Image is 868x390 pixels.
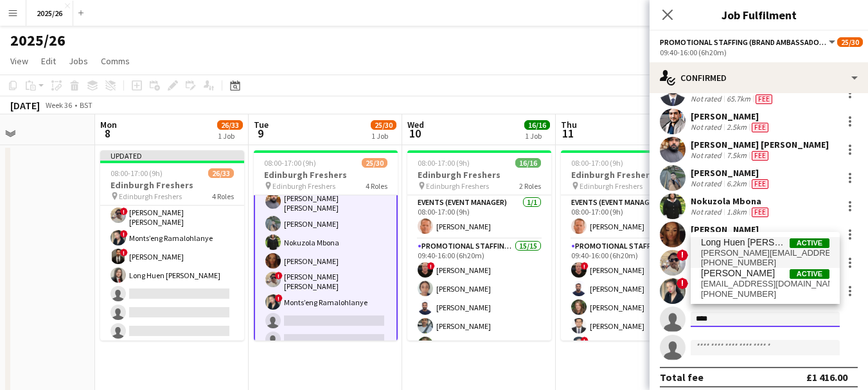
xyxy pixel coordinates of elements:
[217,120,243,130] span: 26/33
[407,195,551,239] app-card-role: Events (Event Manager)1/108:00-17:00 (9h)[PERSON_NAME]
[561,195,705,239] app-card-role: Events (Event Manager)1/108:00-17:00 (9h)[PERSON_NAME]
[101,55,130,67] span: Comms
[749,179,771,189] div: Crew has different fees then in role
[752,179,768,189] span: Fee
[691,139,829,150] div: [PERSON_NAME] [PERSON_NAME]
[790,269,829,279] span: Active
[677,249,688,261] span: !
[691,150,724,161] div: Not rated
[275,272,283,279] span: !
[752,123,768,132] span: Fee
[418,158,470,168] span: 08:00-17:00 (9h)
[561,119,577,130] span: Thu
[10,31,66,50] h1: 2025/26
[701,248,829,258] span: latisha.lh.chan@gmail.com
[660,371,704,384] div: Total fee
[660,37,827,47] span: Promotional Staffing (Brand Ambassadors)
[701,289,829,299] span: +447578412565
[362,158,387,168] span: 25/30
[264,158,316,168] span: 08:00-17:00 (9h)
[100,150,244,341] app-job-card: Updated08:00-17:00 (9h)26/33Edinburgh Freshers Edinburgh Freshers4 Roles[PERSON_NAME]Nokuzola Mbo...
[701,258,829,268] span: +4407464095212
[5,53,33,69] a: View
[724,179,749,189] div: 6.2km
[691,179,724,189] div: Not rated
[691,111,771,122] div: [PERSON_NAME]
[691,207,724,217] div: Not rated
[691,224,771,235] div: [PERSON_NAME]
[525,131,549,141] div: 1 Job
[100,150,244,161] div: Updated
[581,337,589,344] span: !
[120,208,128,215] span: !
[752,151,768,161] span: Fee
[724,94,753,104] div: 65.7km
[407,119,424,130] span: Wed
[519,181,541,191] span: 2 Roles
[427,262,435,270] span: !
[96,53,135,69] a: Comms
[749,122,771,132] div: Crew has different fees then in role
[111,168,163,178] span: 08:00-17:00 (9h)
[749,207,771,217] div: Crew has different fees then in role
[371,131,396,141] div: 1 Job
[650,6,868,23] h3: Job Fulfilment
[80,100,93,110] div: BST
[119,191,182,201] span: Edinburgh Freshers
[366,181,387,191] span: 4 Roles
[208,168,234,178] span: 26/33
[677,278,688,289] span: !
[559,126,577,141] span: 11
[10,55,28,67] span: View
[806,371,847,384] div: £1 416.00
[41,55,56,67] span: Edit
[580,181,642,191] span: Edinburgh Freshers
[701,279,829,289] span: maialong@rocketmail.com
[426,181,489,191] span: Edinburgh Freshers
[691,122,724,132] div: Not rated
[724,150,749,161] div: 7.5km
[660,48,858,57] div: 09:40-16:00 (6h20m)
[691,195,771,207] div: Nokuzola Mbona
[407,169,551,181] h3: Edinburgh Freshers
[752,208,768,217] span: Fee
[749,150,771,161] div: Crew has different fees then in role
[753,94,775,104] div: Crew has different fees then in role
[837,37,863,47] span: 25/30
[371,120,396,130] span: 25/30
[790,238,829,248] span: Active
[254,169,398,181] h3: Edinburgh Freshers
[212,191,234,201] span: 4 Roles
[10,99,40,112] div: [DATE]
[64,53,93,69] a: Jobs
[254,150,398,341] app-job-card: 08:00-17:00 (9h)25/30Edinburgh Freshers Edinburgh Freshers4 Roles![PERSON_NAME][PERSON_NAME][PERS...
[69,55,88,67] span: Jobs
[120,230,128,238] span: !
[756,94,772,104] span: Fee
[724,207,749,217] div: 1.8km
[98,126,117,141] span: 8
[524,120,550,130] span: 16/16
[100,119,117,130] span: Mon
[36,53,61,69] a: Edit
[571,158,623,168] span: 08:00-17:00 (9h)
[724,122,749,132] div: 2.5km
[407,150,551,341] app-job-card: 08:00-17:00 (9h)16/16Edinburgh Freshers Edinburgh Freshers2 RolesEvents (Event Manager)1/108:00-1...
[701,268,775,279] span: Maia Long
[252,126,269,141] span: 9
[272,181,335,191] span: Edinburgh Freshers
[254,119,269,130] span: Tue
[561,169,705,181] h3: Edinburgh Freshers
[701,237,790,248] span: Long Huen Latisha Chan
[275,294,283,302] span: !
[515,158,541,168] span: 16/16
[561,150,705,341] app-job-card: 08:00-17:00 (9h)16/16Edinburgh Freshers Edinburgh Freshers2 RolesEvents (Event Manager)1/108:00-1...
[660,37,837,47] button: Promotional Staffing (Brand Ambassadors)
[405,126,424,141] span: 10
[650,62,868,93] div: Confirmed
[581,262,589,270] span: !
